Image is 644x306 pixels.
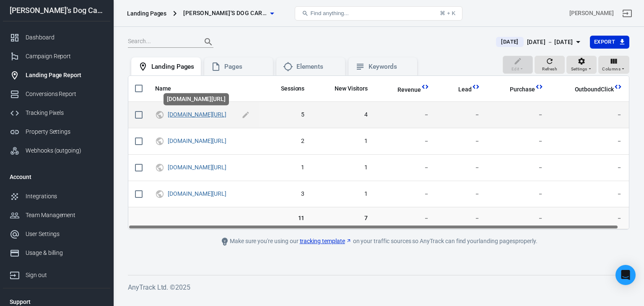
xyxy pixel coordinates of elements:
span: Find anything... [310,10,348,16]
button: Settings [566,56,597,74]
button: Search [198,32,218,52]
button: Export [590,36,629,49]
span: － [557,111,622,119]
a: Sign out [617,3,637,23]
span: － [557,214,622,222]
a: Dashboard [3,28,110,47]
a: Landing Page Report [3,66,110,85]
a: Sign out [3,262,110,285]
span: － [381,163,429,172]
span: － [381,111,429,119]
span: emmasdogcareshop.com/terms [168,138,228,144]
span: 1 [265,163,305,172]
div: [DOMAIN_NAME][URL] [164,93,229,105]
h6: AnyTrack Ltd. © 2025 [128,282,629,293]
div: Tracking Pixels [26,109,104,117]
span: emmasdogcareshop.com/privacy [168,164,228,170]
span: － [443,137,480,145]
svg: This column is calculated from AnyTrack real-time data [421,83,429,91]
a: Usage & billing [3,244,110,262]
span: － [493,137,543,145]
div: scrollable content [128,76,629,229]
span: emmasdogcareshop.com/best-free-guide [168,112,228,117]
span: 3 [265,190,305,198]
span: Sessions [270,85,305,93]
span: OutboundClick [575,86,614,94]
button: [DATE][DATE] － [DATE] [489,35,589,49]
svg: UTM & Web Traffic [155,189,164,199]
svg: UTM & Web Traffic [155,136,164,146]
span: Total revenue calculated by AnyTrack. [397,85,421,95]
div: Landing Pages [151,62,194,71]
a: Integrations [3,187,110,206]
span: － [381,137,429,145]
a: [DOMAIN_NAME][URL] [168,111,226,118]
span: Columns [602,65,621,73]
span: New Visitors [324,85,368,93]
span: － [381,214,429,222]
div: Dashboard [26,33,104,42]
span: emmasdogcareshop.com/dog-training-guide [168,191,228,197]
span: 1 [318,163,368,172]
div: ⌘ + K [440,10,455,16]
span: Sessions [281,85,305,93]
div: Elements [296,62,338,71]
span: Settings [571,65,587,73]
div: [DATE] － [DATE] [527,37,573,47]
button: Columns [598,56,629,74]
div: Open Intercom Messenger [615,265,636,285]
div: Sign out [26,271,104,280]
span: － [493,190,543,198]
span: － [443,111,480,119]
a: [DOMAIN_NAME][URL] [168,190,226,197]
div: User Settings [26,230,104,239]
span: Name [155,85,182,93]
span: － [557,163,622,172]
a: [DOMAIN_NAME][URL] [168,164,226,171]
div: Team Management [26,211,104,220]
span: Name [155,85,171,93]
span: － [443,214,480,222]
span: 1 [318,137,368,145]
div: Account id: w1td9fp5 [569,9,614,18]
span: Refresh [542,65,557,73]
svg: This column is calculated from AnyTrack real-time data [614,83,622,91]
div: Usage & billing [26,249,104,257]
div: Integrations [26,192,104,201]
svg: This column is calculated from AnyTrack real-time data [535,83,543,91]
span: 11 [265,214,305,222]
span: Lead [458,86,472,94]
a: tracking template [300,237,352,246]
div: Property Settings [26,127,104,136]
div: Webhooks (outgoing) [26,146,104,155]
span: － [493,214,543,222]
svg: UTM & Web Traffic [155,110,164,120]
span: － [557,137,622,145]
span: 7 [318,214,368,222]
a: [DOMAIN_NAME][URL] [168,137,226,144]
span: Emma's Dog Care Shop [183,8,267,18]
button: [PERSON_NAME]'s Dog Care Shop [180,5,277,21]
svg: UTM & Web Traffic [155,163,164,173]
div: [PERSON_NAME]'s Dog Care Shop [3,7,110,14]
div: Conversions Report [26,90,104,99]
li: Account [3,167,110,187]
span: － [443,163,480,172]
div: Pages [224,62,266,71]
span: OutboundClick [564,86,614,94]
div: Campaign Report [26,52,104,61]
div: Landing Pages [127,9,166,18]
span: 4 [318,111,368,119]
span: － [381,190,429,198]
span: New Visitors [335,85,368,93]
a: Campaign Report [3,47,110,66]
button: Refresh [535,56,565,74]
a: Conversions Report [3,85,110,104]
a: User Settings [3,225,110,244]
input: Search... [128,36,195,47]
a: Webhooks (outgoing) [3,141,110,160]
span: 2 [265,137,305,145]
span: － [493,111,543,119]
a: Team Management [3,206,110,225]
button: Find anything...⌘ + K [295,6,462,21]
